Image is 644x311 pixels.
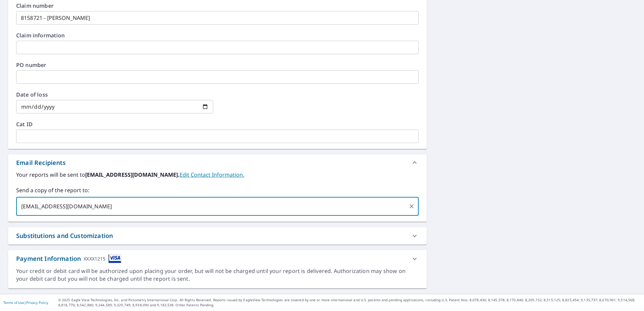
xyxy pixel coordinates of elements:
[16,33,419,38] label: Claim information
[180,171,244,178] a: EditContactInfo
[16,267,419,283] div: Your credit or debit card will be authorized upon placing your order, but will not be charged unt...
[16,62,419,68] label: PO number
[16,171,419,179] label: Your reports will be sent to
[85,171,180,178] b: [EMAIL_ADDRESS][DOMAIN_NAME].
[8,227,427,244] div: Substitutions and Customization
[3,300,24,305] a: Terms of Use
[8,250,427,267] div: Payment InformationXXXX1215cardImage
[407,202,416,211] button: Clear
[16,92,213,97] label: Date of loss
[26,300,48,305] a: Privacy Policy
[16,122,419,127] label: Cat ID
[16,3,419,8] label: Claim number
[16,254,121,263] div: Payment Information
[16,231,113,240] div: Substitutions and Customization
[16,186,419,194] label: Send a copy of the report to:
[108,254,121,263] img: cardImage
[58,298,641,308] p: © 2025 Eagle View Technologies, Inc. and Pictometry International Corp. All Rights Reserved. Repo...
[8,154,427,171] div: Email Recipients
[84,254,105,263] div: XXXX1215
[3,301,48,305] p: |
[16,158,66,167] div: Email Recipients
